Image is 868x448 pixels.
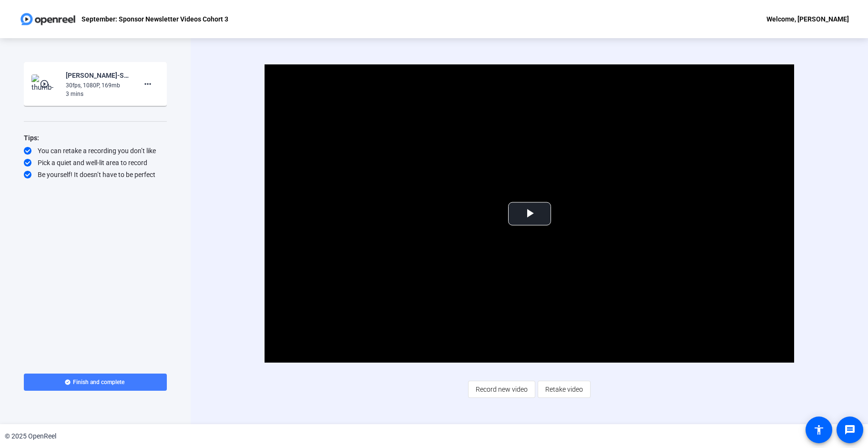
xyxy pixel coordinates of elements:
button: Play Video [508,202,551,225]
div: [PERSON_NAME]-Sponsor Newsletter Videos for Cohort 3-September- Sponsor Newsletter Videos Cohort ... [66,70,130,81]
span: Record new video [476,380,528,398]
div: Tips: [24,132,167,144]
div: Be yourself! It doesn’t have to be perfect [24,170,167,179]
p: September: Sponsor Newsletter Videos Cohort 3 [82,13,228,25]
span: Finish and complete [73,378,124,386]
div: © 2025 OpenReel [5,431,56,441]
span: Retake video [545,380,583,398]
div: Pick a quiet and well-lit area to record [24,158,167,167]
mat-icon: more_horiz [142,78,153,90]
mat-icon: accessibility [813,424,825,436]
div: You can retake a recording you don’t like [24,146,167,156]
button: Record new video [468,381,535,398]
mat-icon: message [844,424,856,436]
div: 3 mins [66,90,130,98]
mat-icon: play_circle_outline [40,79,51,89]
button: Finish and complete [24,374,167,391]
div: Welcome, [PERSON_NAME] [766,13,849,25]
img: thumb-nail [31,74,60,94]
img: OpenReel logo [19,10,77,29]
div: Video Player [265,64,794,363]
div: 30fps, 1080P, 169mb [66,81,130,90]
button: Retake video [538,381,591,398]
